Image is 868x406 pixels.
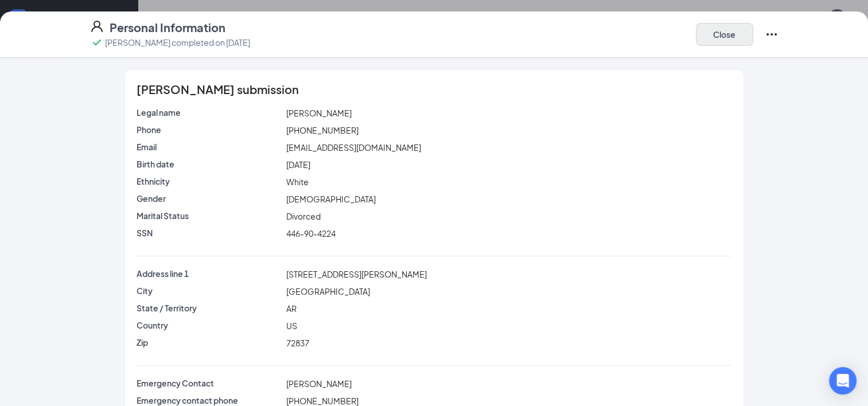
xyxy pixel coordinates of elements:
[696,23,753,46] button: Close
[137,210,282,221] p: Marital Status
[137,337,282,348] p: Zip
[137,302,282,314] p: State / Territory
[137,193,282,204] p: Gender
[286,338,309,348] span: 72837
[286,159,310,170] span: [DATE]
[286,211,321,221] span: Divorced
[137,377,282,389] p: Emergency Contact
[286,177,309,187] span: White
[137,268,282,279] p: Address line 1
[286,125,359,135] span: [PHONE_NUMBER]
[110,19,225,36] h4: Personal Information
[286,378,352,389] span: [PERSON_NAME]
[286,108,352,118] span: [PERSON_NAME]
[286,142,421,153] span: [EMAIL_ADDRESS][DOMAIN_NAME]
[286,286,370,296] span: [GEOGRAPHIC_DATA]
[137,175,282,187] p: Ethnicity
[137,395,282,406] p: Emergency contact phone
[105,37,250,48] p: [PERSON_NAME] completed on [DATE]
[829,367,857,395] div: Open Intercom Messenger
[137,319,282,331] p: Country
[90,36,104,49] svg: Checkmark
[137,107,282,118] p: Legal name
[286,303,297,314] span: AR
[286,321,297,331] span: US
[286,228,336,239] span: 446-90-4224
[137,84,299,95] span: [PERSON_NAME] submission
[137,158,282,170] p: Birth date
[286,194,376,204] span: [DEMOGRAPHIC_DATA]
[137,227,282,239] p: SSN
[765,28,779,41] svg: Ellipses
[137,141,282,153] p: Email
[137,124,282,135] p: Phone
[286,396,359,406] span: [PHONE_NUMBER]
[286,269,427,279] span: [STREET_ADDRESS][PERSON_NAME]
[90,19,104,33] svg: User
[137,285,282,296] p: City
